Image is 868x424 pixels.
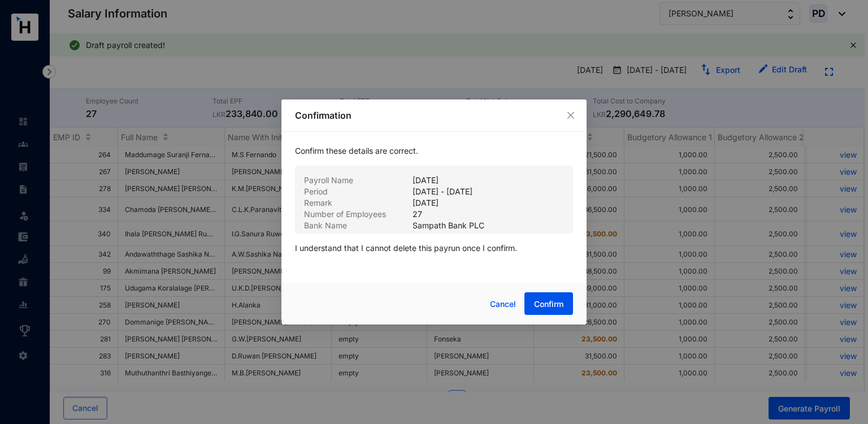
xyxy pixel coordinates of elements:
[304,175,413,186] p: Payroll Name
[304,209,413,220] p: Number of Employees
[295,233,573,263] p: I understand that I cannot delete this payrun once I confirm.
[413,186,472,197] p: [DATE] - [DATE]
[295,145,573,166] p: Confirm these details are correct.
[413,197,439,209] p: [DATE]
[413,175,439,186] p: [DATE]
[534,298,563,310] span: Confirm
[566,111,575,120] span: close
[304,197,413,209] p: Remark
[565,109,577,122] button: Close
[524,292,573,315] button: Confirm
[295,109,573,122] p: Confirmation
[304,220,413,231] p: Bank Name
[481,293,524,315] button: Cancel
[413,220,484,231] p: Sampath Bank PLC
[490,298,516,310] span: Cancel
[413,209,422,220] p: 27
[304,186,413,197] p: Period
